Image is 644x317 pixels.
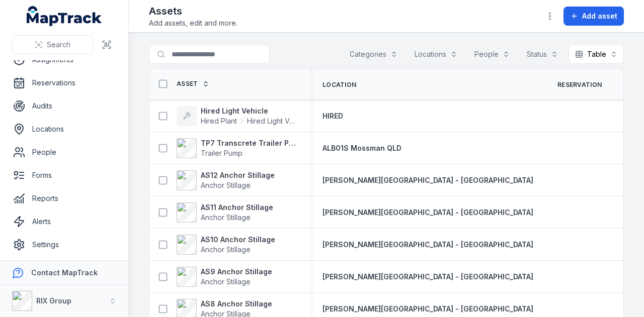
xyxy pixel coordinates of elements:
a: [PERSON_NAME][GEOGRAPHIC_DATA] - [GEOGRAPHIC_DATA] [323,272,533,282]
button: Categories [343,45,404,64]
a: Alerts [8,212,120,232]
strong: AS10 Anchor Stillage [201,235,275,245]
a: Asset [177,80,209,88]
button: Search [12,35,93,54]
strong: AS12 Anchor Stillage [201,170,275,180]
button: Add asset [563,7,624,26]
strong: AS11 Anchor Stillage [201,202,273,213]
a: HIRED [323,111,343,121]
span: Add asset [582,11,617,21]
a: [PERSON_NAME][GEOGRAPHIC_DATA] - [GEOGRAPHIC_DATA] [323,175,533,185]
span: Hired Plant [201,116,237,126]
span: Anchor Stillage [201,213,251,222]
span: Hired Light Vehicle [247,116,298,126]
a: MapTrack [27,6,102,26]
strong: RIX Group [36,296,71,305]
a: AS9 Anchor StillageAnchor Stillage [177,267,272,287]
span: Location [323,81,356,89]
a: Audits [8,96,120,116]
a: [PERSON_NAME][GEOGRAPHIC_DATA] - [GEOGRAPHIC_DATA] [323,304,533,314]
span: Anchor Stillage [201,245,251,254]
span: Trailer Pump [201,149,243,157]
span: Add assets, edit and more. [149,18,237,28]
a: ALB01S Mossman QLD [323,143,401,153]
span: [PERSON_NAME][GEOGRAPHIC_DATA] - [GEOGRAPHIC_DATA] [323,240,533,249]
span: Asset [177,80,198,88]
span: [PERSON_NAME][GEOGRAPHIC_DATA] - [GEOGRAPHIC_DATA] [323,176,533,184]
span: ALB01S Mossman QLD [323,144,401,152]
span: Reservation [557,81,602,89]
strong: AS9 Anchor Stillage [201,267,272,277]
a: People [8,142,120,162]
button: Table [569,45,624,64]
a: Hired Light VehicleHired PlantHired Light Vehicle [177,106,298,126]
a: Locations [8,119,120,139]
strong: AS8 Anchor Stillage [201,299,272,309]
span: [PERSON_NAME][GEOGRAPHIC_DATA] - [GEOGRAPHIC_DATA] [323,304,533,313]
a: TP7 Transcrete Trailer PumpTrailer Pump [177,138,298,158]
a: Reservations [8,73,120,93]
a: Reports [8,188,120,208]
a: [PERSON_NAME][GEOGRAPHIC_DATA] - [GEOGRAPHIC_DATA] [323,207,533,218]
h2: Assets [149,4,237,18]
span: HIRED [323,112,343,120]
strong: Contact MapTrack [31,268,98,277]
a: AS11 Anchor StillageAnchor Stillage [177,202,273,223]
a: Settings [8,235,120,255]
a: [PERSON_NAME][GEOGRAPHIC_DATA] - [GEOGRAPHIC_DATA] [323,240,533,250]
span: Anchor Stillage [201,181,251,189]
strong: TP7 Transcrete Trailer Pump [201,138,298,148]
span: Search [47,40,70,50]
span: Anchor Stillage [201,277,251,286]
button: People [468,45,516,64]
button: Status [520,45,565,64]
strong: Hired Light Vehicle [201,106,298,116]
a: AS12 Anchor StillageAnchor Stillage [177,170,275,190]
span: [PERSON_NAME][GEOGRAPHIC_DATA] - [GEOGRAPHIC_DATA] [323,208,533,217]
button: Locations [408,45,464,64]
a: AS10 Anchor StillageAnchor Stillage [177,235,275,255]
a: Forms [8,165,120,185]
span: [PERSON_NAME][GEOGRAPHIC_DATA] - [GEOGRAPHIC_DATA] [323,272,533,281]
